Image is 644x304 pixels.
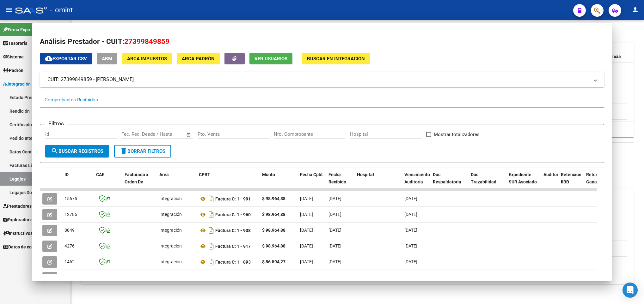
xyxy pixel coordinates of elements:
span: [DATE] [300,228,313,233]
span: ARCA Padrón [182,56,215,62]
span: Borrar Filtros [120,148,165,154]
span: Padrón [3,67,23,74]
span: [DATE] [300,212,313,217]
span: Sistema [3,53,24,60]
i: Descargar documento [207,273,215,283]
button: Borrar Filtros [114,145,171,158]
span: 15675 [64,196,77,201]
span: [DATE] [300,243,313,248]
span: [DATE] [404,212,417,217]
i: Descargar documento [207,210,215,220]
span: [DATE] [328,259,341,264]
span: Buscar Registros [51,148,103,154]
datatable-header-cell: Doc Trazabilidad [468,168,506,196]
mat-icon: delete [120,147,127,155]
span: Vencimiento Auditoría [404,172,430,184]
mat-expansion-panel-header: CUIT: 27399849859 - [PERSON_NAME] [40,72,604,87]
span: [DATE] [404,259,417,264]
datatable-header-cell: CAE [94,168,122,196]
strong: $ 98.964,88 [262,196,285,201]
span: ABM [102,56,112,62]
button: Buscar Registros [45,145,109,158]
datatable-header-cell: Fecha Cpbt [297,168,326,196]
strong: $ 98.964,88 [262,243,285,248]
strong: $ 98.964,88 [262,212,285,217]
span: Retención Ganancias [586,172,608,184]
datatable-header-cell: ID [62,168,94,196]
span: Explorador de Archivos [3,216,54,223]
strong: Factura C: 1 - 893 [215,259,251,265]
span: Ver Usuarios [255,56,287,62]
strong: $ 86.594,27 [262,259,285,264]
i: Descargar documento [207,257,215,267]
strong: Factura C: 1 - 917 [215,244,251,249]
button: Open calendar [185,131,192,138]
span: Integración [159,259,182,264]
mat-icon: cloud_download [45,55,52,62]
span: [DATE] [404,196,417,201]
span: Expediente SUR Asociado [509,172,537,184]
span: Prestadores / Proveedores [3,203,61,210]
span: [DATE] [328,212,341,217]
span: [DATE] [300,196,313,201]
span: Auditoria [543,172,562,177]
span: Hospital [357,172,374,177]
span: ARCA Impuestos [127,56,167,62]
strong: Factura C: 1 - 960 [215,212,251,217]
i: Descargar documento [207,241,215,251]
button: ARCA Impuestos [122,53,172,64]
span: Retencion IIBB [561,172,581,184]
span: Doc Trazabilidad [471,172,496,184]
span: [DATE] [328,243,341,248]
span: Instructivos [3,230,33,237]
span: Integración [159,196,182,201]
span: CAE [96,172,104,177]
datatable-header-cell: CPBT [196,168,260,196]
span: ID [64,172,69,177]
span: Integración [159,212,182,217]
span: 8849 [64,228,75,233]
h3: Filtros [45,119,67,128]
datatable-header-cell: Retencion IIBB [558,168,584,196]
span: Firma Express [3,26,36,33]
datatable-header-cell: Doc Respaldatoria [430,168,468,196]
datatable-header-cell: Fecha Recibido [326,168,354,196]
div: Open Intercom Messenger [623,283,638,298]
span: Exportar CSV [45,56,87,62]
mat-icon: menu [5,6,13,14]
mat-icon: search [51,147,58,155]
datatable-header-cell: Auditoria [541,168,558,196]
span: 1462 [64,259,75,264]
button: ABM [97,53,117,64]
span: CPBT [199,172,210,177]
span: Fecha Recibido [328,172,346,184]
button: Ver Usuarios [249,53,292,64]
datatable-header-cell: Area [157,168,196,196]
strong: Factura C: 1 - 991 [215,196,251,201]
strong: $ 98.964,88 [262,228,285,233]
button: Exportar CSV [40,53,92,64]
span: Datos de contacto [3,243,45,250]
strong: Factura C: 1 - 938 [215,228,251,233]
span: Integración [159,243,182,248]
span: [DATE] [404,228,417,233]
i: Descargar documento [207,225,215,235]
span: Facturado x Orden De [125,172,148,184]
datatable-header-cell: Retención Ganancias [584,168,609,196]
span: Buscar en Integración [307,56,365,62]
span: [DATE] [328,196,341,201]
datatable-header-cell: Monto [260,168,297,196]
span: Doc Respaldatoria [433,172,461,184]
span: [DATE] [300,259,313,264]
mat-icon: person [631,6,639,14]
span: Integración [159,228,182,233]
span: [DATE] [404,243,417,248]
i: Descargar documento [207,194,215,204]
span: 12786 [64,212,77,217]
span: 4276 [64,243,75,248]
datatable-header-cell: Expediente SUR Asociado [506,168,541,196]
h2: Análisis Prestador - CUIT: [40,36,604,47]
span: 27399849859 [124,37,169,45]
span: Mostrar totalizadores [434,131,480,138]
span: Fecha Cpbt [300,172,323,177]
